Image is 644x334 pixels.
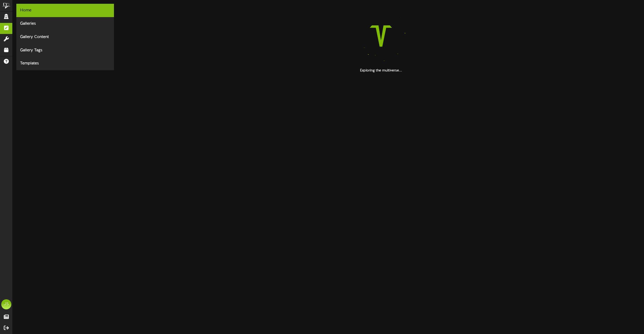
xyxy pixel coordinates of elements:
[16,4,114,17] div: Home
[1,299,11,309] div: JS
[360,69,402,72] strong: Exploring the multiverse...
[16,17,114,30] div: Galleries
[16,30,114,44] div: Gallery Content
[16,57,114,70] div: Templates
[349,4,413,68] img: loading-spinner-3.png
[16,44,114,57] div: Gallery Tags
